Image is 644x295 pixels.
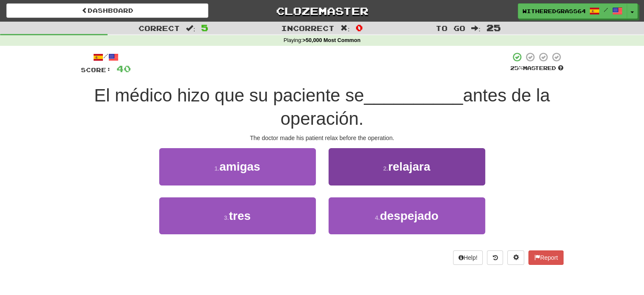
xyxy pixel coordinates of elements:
small: 1 . [214,165,219,172]
span: 25 % [510,65,523,71]
span: El médico hizo que su paciente se [94,85,364,105]
button: Help! [453,250,483,265]
button: Round history (alt+y) [487,250,503,265]
span: / [604,7,608,13]
span: 40 [116,63,131,74]
span: __________ [364,85,463,105]
a: WitheredGrass6488 / [518,3,627,19]
button: 3.tres [159,197,316,234]
span: 5 [201,22,208,33]
div: / [81,52,131,62]
span: antes de la operación. [280,85,550,129]
small: 3 . [224,214,229,221]
span: To go [436,24,465,32]
span: : [340,25,350,32]
a: Dashboard [6,3,208,18]
span: Incorrect [281,24,334,32]
button: 4.despejado [329,197,485,234]
span: 25 [486,22,501,33]
span: WitheredGrass6488 [522,7,585,15]
strong: >50,000 Most Common [302,37,360,43]
small: 2 . [383,165,388,172]
span: amigas [219,160,260,173]
span: tres [229,209,251,222]
span: Score: [81,66,111,73]
span: relajara [388,160,431,173]
button: Report [528,250,563,265]
span: : [471,25,481,32]
div: The doctor made his patient relax before the operation. [81,134,564,142]
div: Mastered [510,65,564,72]
span: 0 [356,22,363,33]
span: despejado [380,209,438,222]
span: : [186,25,195,32]
button: 1.amigas [159,148,316,185]
a: Clozemaster [221,3,423,18]
small: 4 . [375,214,380,221]
span: Correct [138,24,180,32]
button: 2.relajara [329,148,485,185]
